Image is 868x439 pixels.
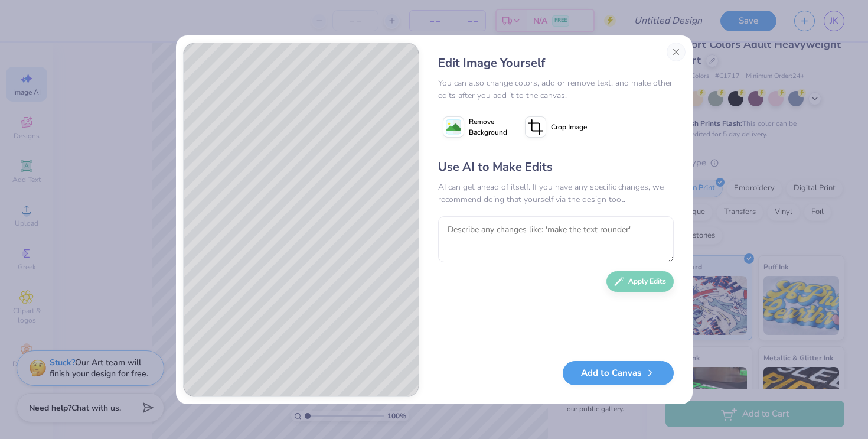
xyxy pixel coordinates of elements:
[563,361,674,385] button: Add to Canvas
[438,158,674,176] div: Use AI to Make Edits
[438,181,674,206] div: AI can get ahead of itself. If you have any specific changes, we recommend doing that yourself vi...
[438,54,674,72] div: Edit Image Yourself
[667,43,686,61] button: Close
[469,116,507,138] span: Remove Background
[551,122,587,132] span: Crop Image
[438,77,674,102] div: You can also change colors, add or remove text, and make other edits after you add it to the canvas.
[438,112,512,142] button: Remove Background
[520,112,594,142] button: Crop Image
